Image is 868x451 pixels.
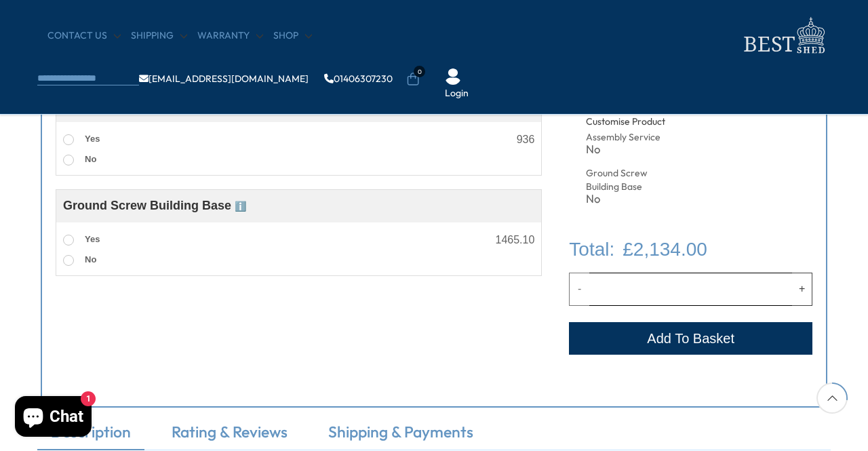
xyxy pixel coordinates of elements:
img: User Icon [445,68,461,85]
a: Description [37,421,144,450]
inbox-online-store-chat: Shopify online store chat [11,396,96,440]
div: Ground Screw Building Base [586,167,669,193]
span: No [85,254,96,264]
span: ℹ️ [235,201,246,212]
a: Shipping & Payments [315,421,487,450]
span: £2,134.00 [623,235,707,263]
div: 1465.10 [495,235,534,246]
a: [EMAIL_ADDRESS][DOMAIN_NAME] [139,74,309,83]
div: No [586,193,669,205]
button: Increase quantity [792,273,812,305]
a: CONTACT US [47,29,121,43]
span: 0 [414,66,425,77]
a: 01406307230 [324,74,393,83]
img: logo [736,14,831,58]
a: Rating & Reviews [158,421,301,450]
div: No [586,144,669,155]
div: Assembly Service [586,131,669,144]
button: Decrease quantity [569,273,589,305]
span: Ground Screw Building Base [63,199,246,212]
div: Customise Product [586,115,717,129]
a: 0 [406,73,420,86]
a: Login [445,87,469,100]
span: No [85,154,96,164]
span: Yes [85,134,100,144]
a: Shop [273,29,312,43]
input: Quantity [589,273,792,305]
a: Warranty [197,29,263,43]
span: Yes [85,234,100,244]
a: Shipping [131,29,187,43]
div: 936 [517,134,535,145]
